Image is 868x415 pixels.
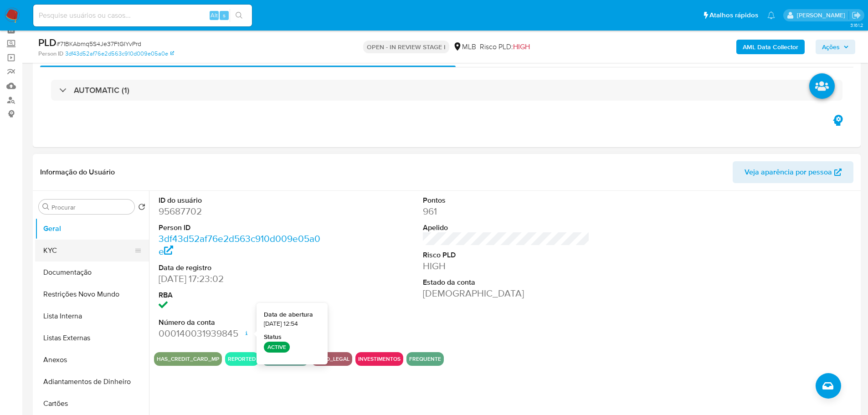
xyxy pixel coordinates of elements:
dt: Data de registro [159,263,326,273]
div: AUTOMATIC (1) [51,80,842,101]
b: AML Data Collector [743,40,798,54]
dt: Número da conta [159,318,326,328]
p: OPEN - IN REVIEW STAGE I [363,41,449,53]
b: Person ID [38,50,63,58]
dd: [DEMOGRAPHIC_DATA] [423,287,590,300]
dt: Apelido [423,223,590,233]
button: Lista Interna [35,305,149,327]
button: Anexos [35,349,149,371]
p: lucas.portella@mercadolivre.com [797,11,848,20]
dd: 95687702 [159,205,326,218]
dd: [DATE] 17:23:02 [159,272,326,285]
span: HIGH [513,41,530,52]
span: [DATE] 12:54 [264,319,298,328]
dt: Pontos [423,195,590,205]
a: 3df43d52af76e2d563c910d009e05a0e [65,50,174,58]
dd: 000140031939845 [159,327,326,340]
input: Procurar [51,203,131,211]
button: Listas Externas [35,327,149,349]
button: Veja aparência por pessoa [733,161,853,183]
button: Restrições Novo Mundo [35,283,149,305]
strong: Data de abertura [264,310,313,319]
button: AML Data Collector [736,40,805,54]
span: Alt [211,11,218,20]
span: s [223,11,226,20]
h1: Informação do Usuário [40,168,115,177]
dt: Estado da conta [423,277,590,287]
dd: 961 [423,205,590,218]
button: Retornar ao pedido padrão [138,203,145,213]
button: Cartões [35,393,149,415]
span: Veja aparência por pessoa [745,161,832,183]
button: search-icon [230,9,248,22]
span: Risco PLD: [480,42,530,52]
span: # 71BKAbmq5S4Je37FtGIYvPrd [56,39,141,48]
span: Atalhos rápidos [709,10,758,20]
button: Procurar [42,203,50,210]
strong: Status [264,333,282,342]
button: Adiantamentos de Dinheiro [35,371,149,393]
h3: AUTOMATIC (1) [74,85,129,95]
dt: RBA [159,290,326,300]
span: Ações [822,40,840,54]
button: Geral [35,218,149,240]
dt: Risco PLD [423,250,590,260]
div: MLB [453,42,476,52]
button: Ações [816,40,855,54]
dt: ID do usuário [159,195,326,205]
dt: Person ID [159,223,326,233]
button: Documentação [35,261,149,283]
a: Notificações [767,11,775,19]
p: ACTIVE [264,342,290,353]
input: Pesquise usuários ou casos... [33,10,252,21]
a: 3df43d52af76e2d563c910d009e05a0e [159,232,320,258]
b: PLD [38,35,56,50]
button: KYC [35,240,142,261]
a: Sair [852,10,861,20]
dd: HIGH [423,260,590,272]
span: 3.161.2 [850,21,863,29]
